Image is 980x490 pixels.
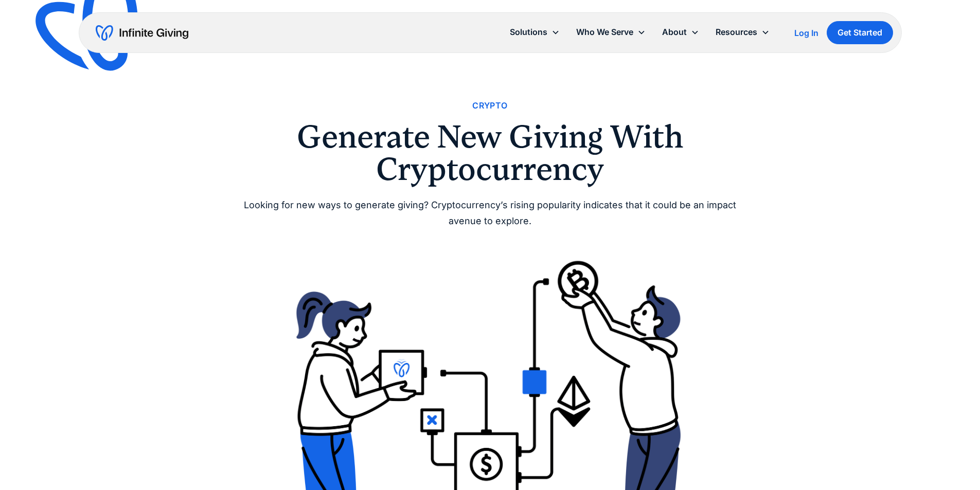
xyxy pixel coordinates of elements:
[794,27,818,39] a: Log In
[243,197,737,229] div: Looking for new ways to generate giving? Cryptocurrency’s rising popularity indicates that it cou...
[502,21,568,43] div: Solutions
[794,29,818,37] div: Log In
[568,21,654,43] div: Who We Serve
[707,21,778,43] div: Resources
[243,121,737,185] h1: Generate New Giving With Cryptocurrency
[576,25,633,39] div: Who We Serve
[96,25,188,41] a: home
[662,25,687,39] div: About
[716,25,757,39] div: Resources
[510,25,547,39] div: Solutions
[472,99,507,113] a: Crypto
[654,21,707,43] div: About
[827,21,893,44] a: Get Started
